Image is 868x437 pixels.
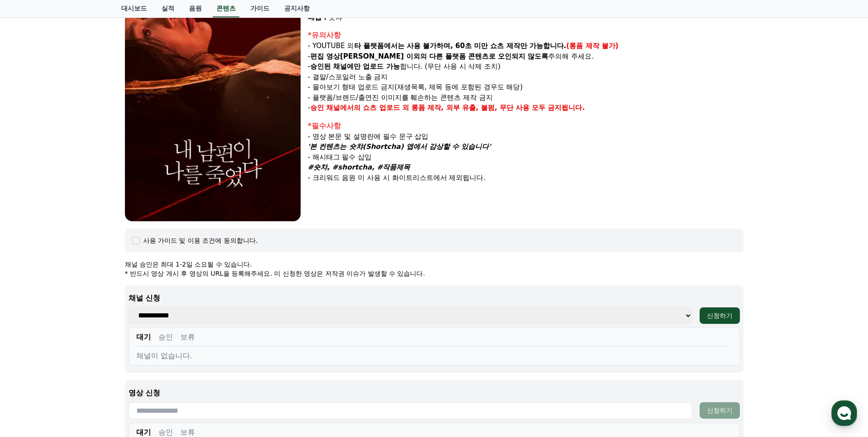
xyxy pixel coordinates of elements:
[308,131,744,142] p: - 영상 본문 및 설명란에 필수 문구 삽입
[84,305,95,312] span: 대화
[129,388,740,399] p: 영상 신청
[125,260,744,269] p: 채널 승인은 최대 1-2일 소요될 수 있습니다.
[180,332,195,343] button: 보류
[308,61,744,72] p: - 합니다. (무단 사용 시 삭제 조치)
[700,307,740,324] button: 신청하기
[308,72,744,82] p: - 결말/스포일러 노출 금지
[118,290,176,313] a: 설정
[429,52,549,60] strong: 다른 플랫폼 콘텐츠로 오인되지 않도록
[707,311,733,320] div: 신청하기
[308,142,491,151] em: '본 컨텐츠는 숏챠(Shortcha) 앱에서 감상할 수 있습니다'
[143,236,258,245] div: 사용 가이드 및 이용 조건에 동의합니다.
[308,93,744,103] p: - 플랫폼/브랜드/출연진 이미지를 훼손하는 콘텐츠 제작 금지
[354,42,566,50] strong: 타 플랫폼에서는 사용 불가하며, 60초 미만 쇼츠 제작만 가능합니다.
[3,290,60,313] a: 홈
[136,350,732,361] div: 채널이 없습니다.
[310,52,427,60] strong: 편집 영상[PERSON_NAME] 이외의
[308,120,744,131] div: *필수사항
[158,332,173,343] button: 승인
[308,30,744,41] div: *유의사항
[308,173,744,183] p: - 크리워드 음원 미 사용 시 화이트리스트에서 제외됩니다.
[308,163,410,171] em: #숏챠, #shortcha, #작품제목
[136,332,151,343] button: 대기
[310,104,409,112] strong: 승인 채널에서의 쇼츠 업로드 외
[308,103,744,113] p: -
[308,41,744,51] p: - YOUTUBE 외
[125,269,744,278] p: * 반드시 영상 게시 후 영상의 URL을 등록해주세요. 미 신청한 영상은 저작권 이슈가 발생할 수 있습니다.
[411,104,585,112] strong: 롱폼 제작, 외부 유출, 불펌, 무단 사용 모두 금지됩니다.
[566,42,619,50] strong: (롱폼 제작 불가)
[308,82,744,93] p: - 몰아보기 형태 업로드 금지(재생목록, 제목 등에 포함된 경우도 해당)
[308,152,744,163] p: - 해시태그 필수 삽입
[700,402,740,419] button: 신청하기
[308,51,744,62] p: - 주의해 주세요.
[310,62,400,71] strong: 승인된 채널에만 업로드 가능
[129,293,740,304] p: 채널 신청
[707,406,733,415] div: 신청하기
[60,290,118,313] a: 대화
[141,304,152,311] span: 설정
[29,304,34,311] span: 홈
